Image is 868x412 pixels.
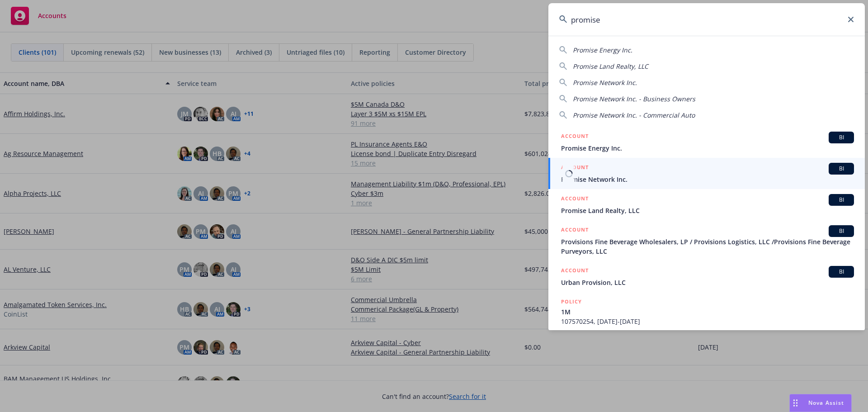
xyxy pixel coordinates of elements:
h5: ACCOUNT [561,266,589,277]
span: Promise Energy Inc. [561,143,854,153]
span: Promise Network Inc. [561,175,854,184]
a: ACCOUNTBIProvisions Fine Beverage Wholesalers, LP / Provisions Logistics, LLC /Provisions Fine Be... [548,220,865,261]
span: Promise Network Inc. [573,78,637,87]
a: ACCOUNTBIPromise Land Realty, LLC [548,189,865,220]
a: POLICY1M107570254, [DATE]-[DATE] [548,292,865,331]
span: Promise Network Inc. - Commercial Auto [573,111,695,119]
h5: POLICY [561,297,582,306]
span: BI [832,196,850,204]
span: Urban Provision, LLC [561,278,854,287]
span: Promise Land Realty, LLC [573,62,648,71]
span: BI [832,227,850,235]
div: Drag to move [790,394,801,412]
a: ACCOUNTBIPromise Network Inc. [548,158,865,189]
button: Nova Assist [789,394,852,412]
span: 1M [561,307,854,317]
span: Provisions Fine Beverage Wholesalers, LP / Provisions Logistics, LLC /Provisions Fine Beverage Pu... [561,237,854,256]
h5: ACCOUNT [561,163,589,174]
a: ACCOUNTBIPromise Energy Inc. [548,127,865,158]
span: Nova Assist [808,399,844,407]
span: BI [832,268,850,276]
span: 107570254, [DATE]-[DATE] [561,317,854,326]
span: Promise Energy Inc. [573,46,632,54]
span: Promise Network Inc. - Business Owners [573,95,695,103]
h5: ACCOUNT [561,225,589,236]
span: BI [832,133,850,142]
h5: ACCOUNT [561,194,589,205]
a: ACCOUNTBIUrban Provision, LLC [548,261,865,292]
span: BI [832,165,850,173]
span: Promise Land Realty, LLC [561,206,854,215]
h5: ACCOUNT [561,132,589,142]
input: Search... [548,3,865,36]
